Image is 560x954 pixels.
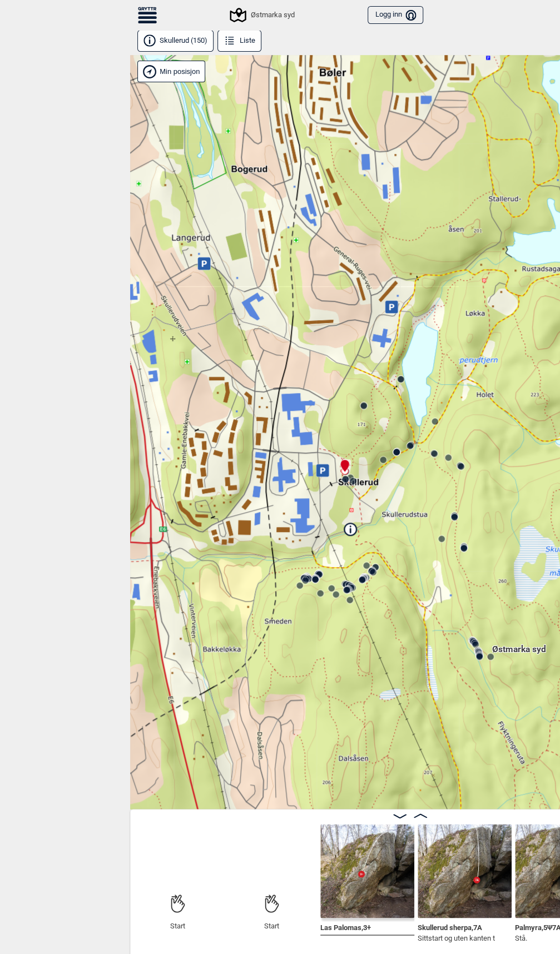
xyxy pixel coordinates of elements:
[217,30,262,52] button: Liste
[418,921,482,931] span: Skullerud sherpa , 7A
[231,8,294,22] div: Østmarka syd
[418,824,512,918] img: Skullerud sherpa 210325
[170,921,185,931] span: Start
[320,824,414,918] img: Las Palomas 210515
[418,932,495,943] p: Sittstart og uten kanten t
[137,30,214,52] button: Skullerud (150)
[137,61,206,82] div: Vis min posisjon
[516,632,523,639] div: Østmarka syd
[320,921,371,931] span: Las Palomas , 3+
[368,6,423,24] button: Logg inn
[264,921,279,931] span: Start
